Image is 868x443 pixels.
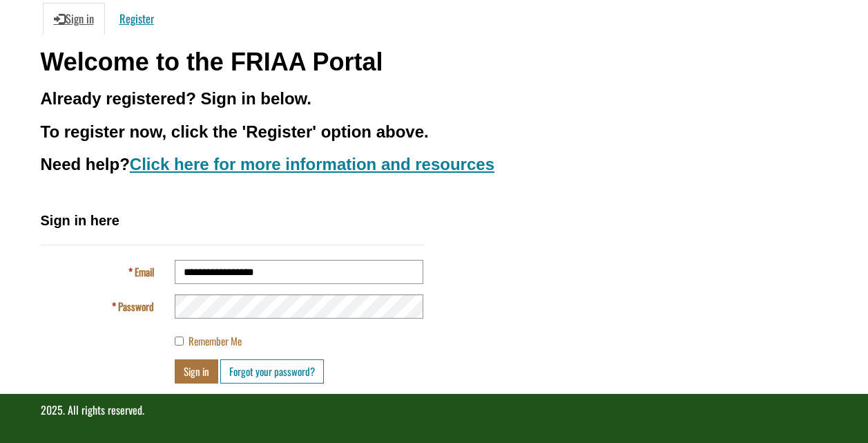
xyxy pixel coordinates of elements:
span: Password [118,299,154,314]
button: Sign in [175,359,218,384]
span: . All rights reserved. [63,402,144,418]
input: Remember Me [175,337,184,346]
a: Forgot your password? [220,359,324,384]
a: Click here for more information and resources [130,155,494,173]
span: Remember Me [189,333,242,348]
p: 2025 [41,402,828,418]
a: Sign in [43,3,105,35]
span: Sign in here [41,213,119,228]
h1: Welcome to the FRIAA Portal [41,48,828,76]
span: Email [135,264,154,279]
a: Register [108,3,165,35]
h3: To register now, click the 'Register' option above. [41,123,828,141]
h3: Need help? [41,155,828,173]
h3: Already registered? Sign in below. [41,90,828,108]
